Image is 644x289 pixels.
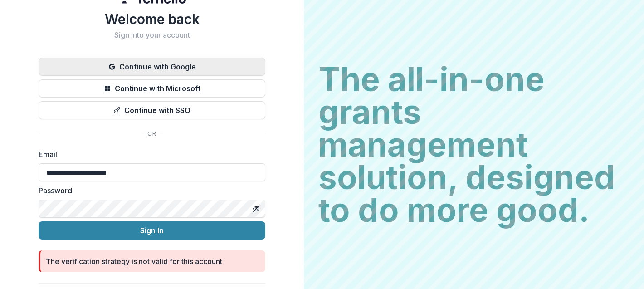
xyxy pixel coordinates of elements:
h1: Welcome back [39,11,265,27]
button: Toggle password visibility [249,201,263,216]
h2: Sign into your account [39,31,265,39]
label: Password [39,185,260,196]
button: Continue with Google [39,58,265,76]
button: Sign In [39,221,265,240]
button: Continue with Microsoft [39,79,265,98]
label: Email [39,149,260,160]
button: Continue with SSO [39,101,265,119]
div: The verification strategy is not valid for this account [46,256,222,267]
